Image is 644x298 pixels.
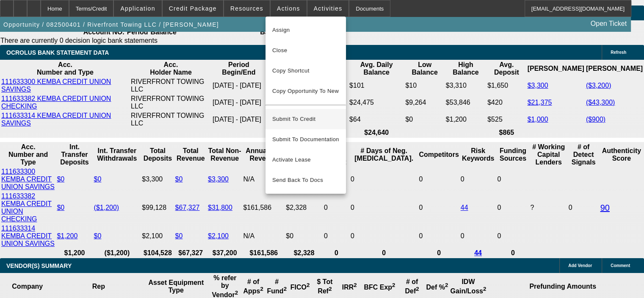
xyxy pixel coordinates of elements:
[272,114,339,124] span: Submit To Credit
[272,134,339,145] span: Submit To Documentation
[272,66,339,76] span: Copy Shortcut
[272,25,339,35] span: Assign
[272,175,339,185] span: Send Back To Docs
[272,155,339,165] span: Activate Lease
[272,88,339,94] span: Copy Opportunity To New
[272,45,339,56] span: Close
